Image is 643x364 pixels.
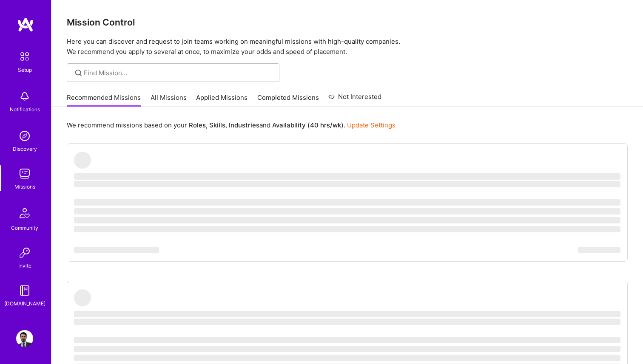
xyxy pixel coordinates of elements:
[328,92,381,107] a: Not Interested
[151,93,187,107] a: All Missions
[11,223,38,232] div: Community
[13,144,37,153] div: Discovery
[16,165,33,182] img: teamwork
[67,93,141,107] a: Recommended Missions
[272,121,344,129] b: Availability (40 hrs/wk)
[17,17,34,32] img: logo
[67,121,395,130] p: We recommend missions based on your , , and .
[84,68,273,77] input: Find Mission...
[257,93,319,107] a: Completed Missions
[14,330,35,347] a: User Avatar
[16,48,34,65] img: setup
[10,105,40,114] div: Notifications
[14,182,35,191] div: Missions
[16,330,33,347] img: User Avatar
[209,121,225,129] b: Skills
[74,68,83,78] i: icon SearchGrey
[16,282,33,299] img: guide book
[67,17,628,28] h3: Mission Control
[16,88,33,105] img: bell
[18,261,31,270] div: Invite
[16,244,33,261] img: Invite
[16,127,33,144] img: discovery
[67,37,628,57] p: Here you can discover and request to join teams working on meaningful missions with high-quality ...
[196,93,248,107] a: Applied Missions
[18,65,32,74] div: Setup
[347,121,395,129] a: Update Settings
[229,121,259,129] b: Industries
[4,299,46,308] div: [DOMAIN_NAME]
[189,121,206,129] b: Roles
[14,203,35,223] img: Community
